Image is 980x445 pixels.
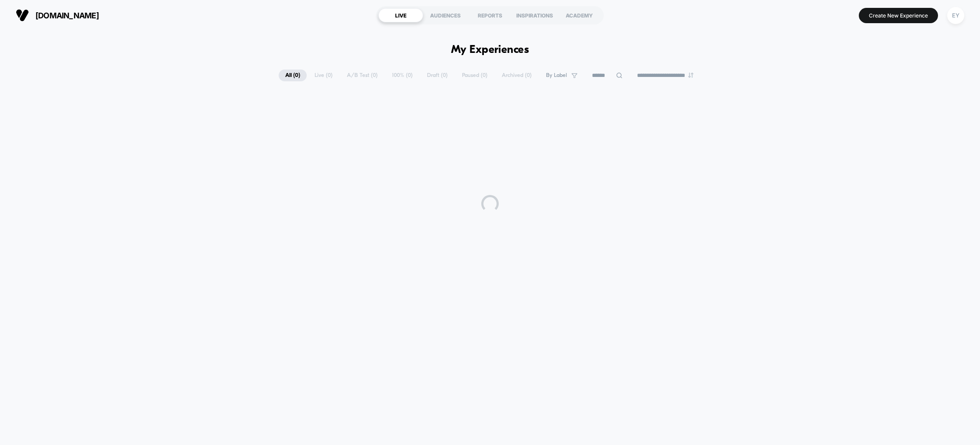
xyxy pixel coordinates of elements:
button: Create New Experience [859,8,938,23]
h1: My Experiences [451,44,529,56]
span: All ( 0 ) [279,70,307,81]
img: Visually logo [16,9,29,22]
div: EY [947,7,964,24]
div: INSPIRATIONS [512,8,557,22]
div: ACADEMY [557,8,602,22]
div: REPORTS [468,8,512,22]
button: EY [945,7,967,24]
img: end [688,73,693,78]
span: By Label [546,72,567,79]
button: [DOMAIN_NAME] [13,8,101,22]
div: LIVE [378,8,423,22]
span: [DOMAIN_NAME] [35,11,99,20]
div: AUDIENCES [423,8,468,22]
